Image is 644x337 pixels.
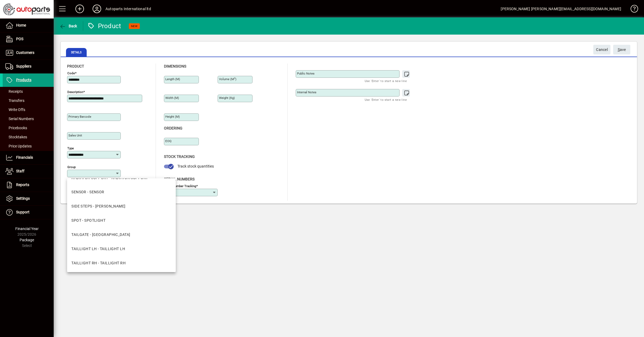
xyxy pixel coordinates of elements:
span: Pricebooks [5,126,27,130]
span: Package [20,238,34,242]
mat-label: Description [67,90,83,94]
mat-label: Public Notes [297,72,314,75]
button: Save [613,45,630,54]
span: Receipts [5,89,23,94]
span: Details [66,48,87,57]
div: TAILLIGHT LH - TAILLIGHT LH [71,246,125,252]
a: Staff [3,165,54,178]
mat-option: TAILLIGHT RH - TAILLIGHT RH [67,256,176,270]
span: Serial Numbers [5,117,34,121]
a: Home [3,19,54,32]
span: Customers [16,50,34,55]
span: Dimensions [164,64,186,68]
a: POS [3,32,54,46]
mat-label: Width (m) [165,96,179,100]
span: NEW [131,24,138,28]
span: Cancel [596,45,608,54]
span: Settings [16,196,30,201]
button: Profile [88,4,105,14]
span: Staff [16,169,24,173]
span: Home [16,23,26,27]
app-page-header-button: Back [54,21,83,31]
a: Support [3,206,54,219]
mat-label: Internal Notes [297,90,316,94]
mat-label: Serial Number tracking [164,184,196,188]
span: Transfers [5,98,24,103]
a: Write Offs [3,105,54,114]
a: Price Updates [3,142,54,151]
span: Product [67,64,84,68]
mat-label: Type [67,146,74,150]
mat-option: TAILGATE - TAILGATE [67,228,176,242]
span: Reports [16,183,29,187]
mat-label: EOQ [165,139,171,143]
mat-option: SPOT - SPOTLIGHT [67,213,176,228]
mat-option: TAILLIGHT LH - TAILLIGHT LH [67,242,176,256]
span: Support [16,210,30,214]
a: Receipts [3,87,54,96]
span: Suppliers [16,64,31,68]
div: SENSOR - SENSOR [71,189,104,195]
span: Ordering [164,126,182,130]
span: Stocktakes [5,135,27,139]
div: SIDE STEPS - [PERSON_NAME] [71,203,125,209]
div: SPOT - SPOTLIGHT [71,218,105,223]
span: Price Updates [5,144,32,148]
span: Stock Tracking [164,154,195,159]
a: Serial Numbers [3,114,54,123]
div: TAILGATE - [GEOGRAPHIC_DATA] [71,232,130,238]
span: Financial Year [15,227,39,231]
a: Stocktakes [3,132,54,142]
mat-label: Height (m) [165,115,180,118]
a: Pricebooks [3,123,54,132]
div: Product [87,22,121,30]
button: Back [58,21,79,31]
span: POS [16,37,23,41]
a: Suppliers [3,60,54,73]
mat-hint: Use 'Enter' to start a new line [365,78,407,84]
span: Financials [16,155,33,160]
a: Knowledge Base [627,1,637,18]
mat-label: Code [67,71,75,75]
mat-label: Group [67,165,76,169]
mat-label: Sales unit [68,134,82,137]
span: S [618,47,620,52]
a: Settings [3,192,54,205]
div: [PERSON_NAME] [PERSON_NAME][EMAIL_ADDRESS][DOMAIN_NAME] [501,5,621,13]
mat-label: Length (m) [165,77,180,81]
mat-hint: Use 'Enter' to start a new line [365,97,407,103]
div: TAILLIGHT RH - TAILLIGHT RH [71,260,126,266]
div: Autoparts International ltd [105,5,151,13]
span: Write Offs [5,108,25,112]
mat-label: Volume (m ) [219,77,236,81]
mat-label: Primary barcode [68,115,91,118]
a: Customers [3,46,54,60]
mat-option: SENSOR - SENSOR [67,185,176,199]
sup: 3 [234,77,235,80]
button: Cancel [593,45,610,54]
mat-label: Weight (Kg) [219,96,235,100]
span: Back [59,24,77,28]
a: Reports [3,178,54,192]
mat-option: SIDE STEPS - Nick Dolan [67,199,176,213]
a: Transfers [3,96,54,105]
span: ave [618,45,626,54]
span: Serial Numbers [164,177,195,181]
button: Add [71,4,88,14]
a: Financials [3,151,54,164]
span: Track stock quantities [177,164,214,168]
span: Products [16,78,31,82]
